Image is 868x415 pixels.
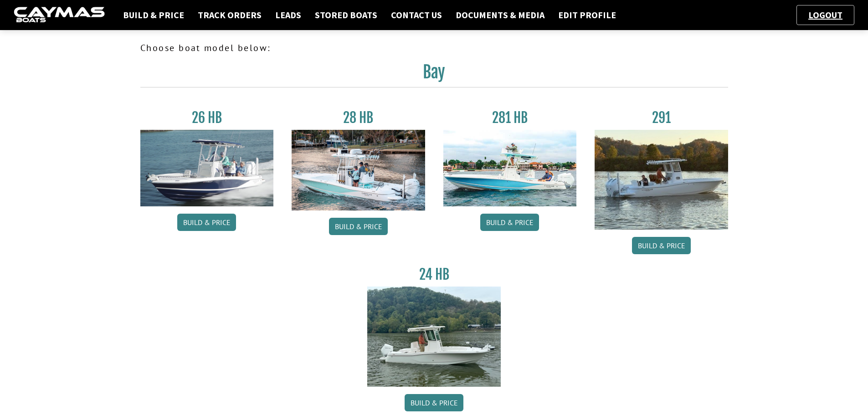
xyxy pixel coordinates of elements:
[632,237,691,254] a: Build & Price
[367,287,501,386] img: 24_HB_thumbnail.jpg
[140,109,274,126] h3: 26 HB
[554,9,621,21] a: Edit Profile
[271,9,306,21] a: Leads
[292,130,425,210] img: 28_hb_thumbnail_for_caymas_connect.jpg
[367,266,501,283] h3: 24 HB
[480,214,539,231] a: Build & Price
[177,214,236,231] a: Build & Price
[386,9,447,21] a: Contact Us
[329,218,388,235] a: Build & Price
[804,9,847,20] a: Logout
[443,109,577,126] h3: 281 HB
[292,109,425,126] h3: 28 HB
[405,394,463,411] a: Build & Price
[140,62,728,87] h2: Bay
[193,9,266,21] a: Track Orders
[140,130,274,206] img: 26_new_photo_resized.jpg
[595,130,728,230] img: 291_Thumbnail.jpg
[451,9,549,21] a: Documents & Media
[443,130,577,206] img: 28-hb-twin.jpg
[118,9,189,21] a: Build & Price
[310,9,382,21] a: Stored Boats
[140,41,728,55] p: Choose boat model below:
[595,109,728,126] h3: 291
[14,7,105,24] img: caymas-dealer-connect-2ed40d3bc7270c1d8d7ffb4b79bf05adc795679939227970def78ec6f6c03838.gif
